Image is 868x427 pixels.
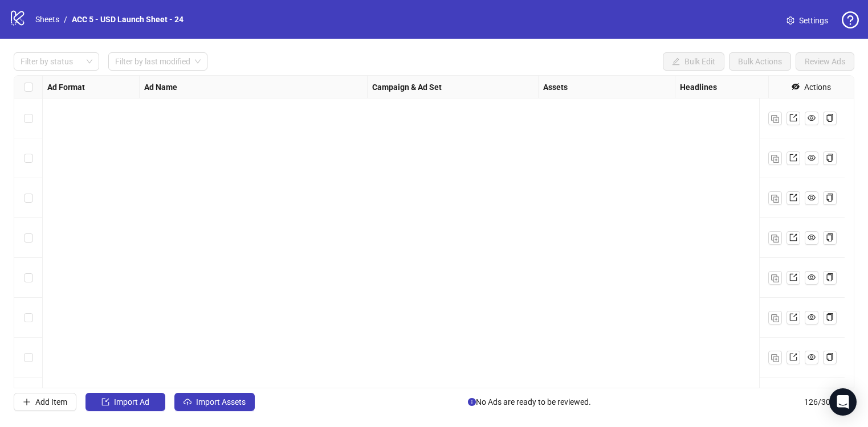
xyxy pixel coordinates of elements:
[789,353,797,361] span: export
[826,114,834,122] span: copy
[468,396,591,408] span: No Ads are ready to be reviewed.
[826,313,834,321] span: copy
[768,151,782,165] button: Duplicate
[842,11,859,28] span: question-circle
[804,81,831,93] div: Actions
[144,81,177,93] strong: Ad Name
[771,115,779,123] img: Duplicate
[672,76,675,98] div: Resize Assets column
[808,313,816,321] span: eye
[808,154,816,162] span: eye
[789,273,797,281] span: export
[543,81,568,93] strong: Assets
[47,81,85,93] strong: Ad Format
[729,52,791,71] button: Bulk Actions
[14,393,76,411] button: Add Item
[174,393,255,411] button: Import Assets
[789,194,797,202] span: export
[14,218,43,258] div: Select row 4
[196,397,246,407] span: Import Assets
[70,13,186,26] a: ACC 5 - USD Launch Sheet - 24
[768,191,782,205] button: Duplicate
[826,154,834,162] span: copy
[101,398,109,406] span: import
[64,13,67,26] li: /
[796,52,854,71] button: Review Ads
[826,273,834,281] span: copy
[768,112,782,125] button: Duplicate
[14,258,43,298] div: Select row 5
[771,274,779,282] img: Duplicate
[663,52,724,71] button: Bulk Edit
[14,298,43,338] div: Select row 6
[768,271,782,285] button: Duplicate
[771,235,779,243] img: Duplicate
[777,11,837,30] a: Settings
[35,397,67,407] span: Add Item
[789,233,797,241] span: export
[14,377,43,417] div: Select row 8
[14,138,43,178] div: Select row 2
[468,398,476,406] span: info-circle
[808,114,816,122] span: eye
[792,83,800,91] span: eye-invisible
[808,273,816,281] span: eye
[768,351,782,364] button: Duplicate
[789,154,797,162] span: export
[826,353,834,361] span: copy
[771,195,779,203] img: Duplicate
[14,338,43,377] div: Select row 7
[184,398,191,406] span: cloud-upload
[799,14,828,27] span: Settings
[14,178,43,218] div: Select row 3
[14,98,43,138] div: Select row 1
[14,76,43,98] div: Select all rows
[789,114,797,122] span: export
[768,231,782,245] button: Duplicate
[804,396,854,408] span: 126 / 300 items
[136,76,139,98] div: Resize Ad Format column
[680,81,717,93] strong: Headlines
[826,194,834,202] span: copy
[787,17,794,24] span: setting
[33,13,62,26] a: Sheets
[808,353,816,361] span: eye
[829,388,857,416] div: Open Intercom Messenger
[771,314,779,322] img: Duplicate
[23,398,31,406] span: plus
[535,76,538,98] div: Resize Campaign & Ad Set column
[114,397,149,407] span: Import Ad
[364,76,367,98] div: Resize Ad Name column
[768,311,782,325] button: Duplicate
[826,233,834,241] span: copy
[808,233,816,241] span: eye
[771,155,779,163] img: Duplicate
[789,313,797,321] span: export
[808,194,816,202] span: eye
[771,354,779,362] img: Duplicate
[85,393,165,411] button: Import Ad
[372,81,442,93] strong: Campaign & Ad Set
